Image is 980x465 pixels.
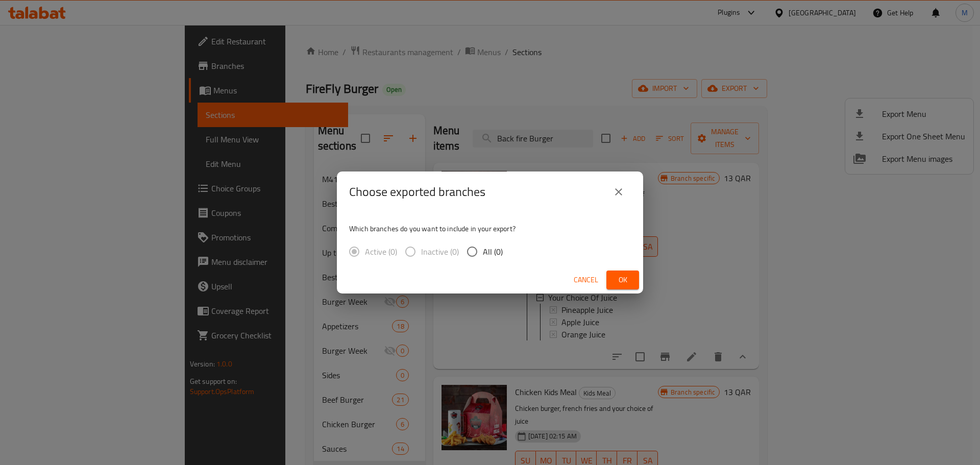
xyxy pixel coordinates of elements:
span: Cancel [574,274,598,286]
button: Ok [606,271,639,289]
span: Inactive (0) [421,246,459,258]
h2: Choose exported branches [349,184,485,200]
span: Active (0) [365,246,397,258]
span: Ok [615,274,631,286]
p: Which branches do you want to include in your export? [349,224,631,234]
button: close [606,180,631,204]
button: Cancel [570,271,602,289]
span: All (0) [483,246,503,258]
